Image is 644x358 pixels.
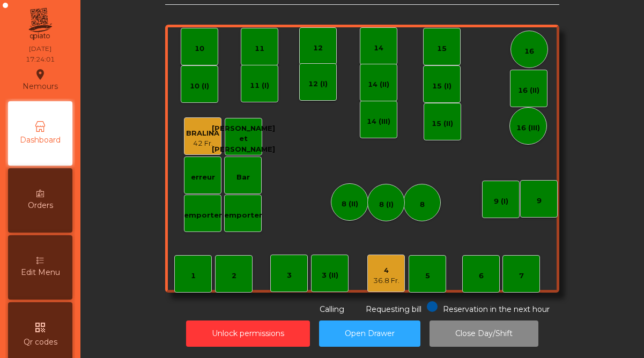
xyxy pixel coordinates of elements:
div: 16 (III) [516,123,540,133]
span: Orders [28,200,53,211]
div: Bar [236,172,250,183]
div: erreur [191,172,215,183]
div: 15 [437,43,447,54]
div: 3 [287,270,292,281]
div: 14 (III) [367,116,390,127]
span: Requesting bill [366,304,421,314]
div: 4 [373,265,399,276]
div: 42 Fr. [186,138,219,149]
div: emporter [184,210,222,221]
div: 15 (II) [432,118,453,129]
div: 17:24:01 [26,55,55,64]
div: 12 [313,43,323,54]
img: qpiato [27,5,53,43]
div: 16 [524,46,534,57]
div: 11 [255,43,264,54]
button: Open Drawer [319,320,420,347]
div: Nemours [23,66,58,93]
div: BRALINA [186,128,219,139]
span: Dashboard [20,135,61,146]
div: [PERSON_NAME] et [PERSON_NAME] [212,123,275,155]
div: 6 [479,271,484,281]
span: Calling [320,304,344,314]
span: Reservation in the next hour [443,304,550,314]
i: qr_code [34,321,47,334]
div: 5 [425,271,430,281]
div: 2 [232,271,236,281]
button: Unlock permissions [186,320,310,347]
div: 36.8 Fr. [373,275,399,286]
div: 11 (I) [250,80,269,91]
div: 10 [195,43,204,54]
div: emporter [224,210,262,221]
div: 1 [191,271,196,281]
div: 15 (I) [432,81,451,92]
div: 8 (II) [342,199,358,210]
div: 8 (I) [379,199,394,210]
div: 14 [374,43,383,54]
div: 12 (I) [308,79,328,89]
div: 9 [537,196,542,206]
div: 9 (I) [494,196,508,207]
div: 3 (II) [322,270,338,281]
span: Qr codes [24,337,57,348]
div: [DATE] [29,44,51,54]
div: 8 [420,199,425,210]
div: 14 (II) [368,79,389,90]
button: Close Day/Shift [430,320,538,347]
div: 7 [519,271,524,281]
i: location_on [34,68,47,81]
span: Edit Menu [21,267,60,278]
div: 16 (II) [518,85,539,96]
div: 10 (I) [190,81,209,92]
